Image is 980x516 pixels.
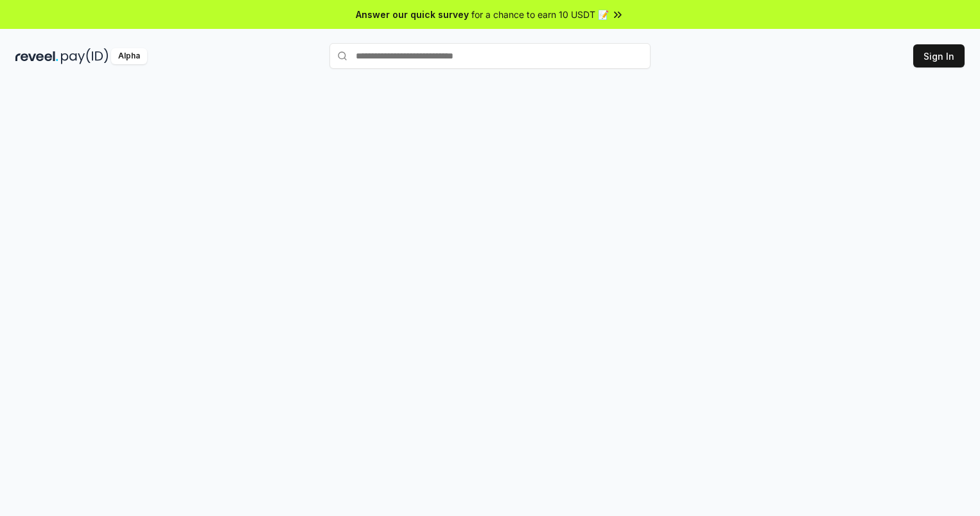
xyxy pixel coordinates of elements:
img: reveel_dark [15,48,58,64]
button: Sign In [913,44,965,67]
div: Alpha [111,48,147,64]
img: pay_id [61,48,109,64]
span: for a chance to earn 10 USDT 📝 [471,8,609,21]
span: Answer our quick survey [356,8,469,21]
